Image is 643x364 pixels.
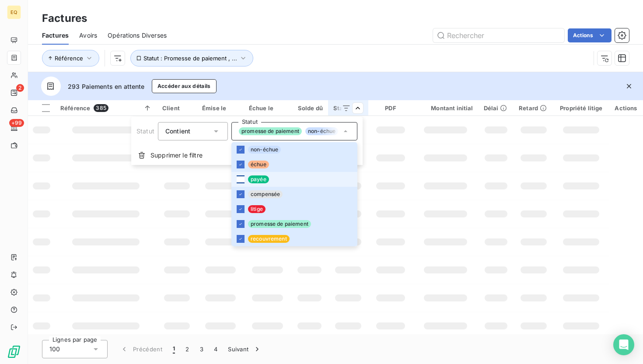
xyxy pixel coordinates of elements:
span: litige [248,205,266,213]
span: payée [248,175,269,183]
span: Statut [136,127,154,135]
span: compensée [248,190,283,198]
span: Contient [165,127,190,135]
span: non-échue [248,146,281,154]
span: échue [248,161,269,168]
span: Supprimer le filtre [150,151,203,160]
span: promesse de paiement [239,127,302,135]
span: promesse de paiement [248,220,311,228]
span: recouvrement [248,235,290,243]
span: non-échue [305,127,338,135]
